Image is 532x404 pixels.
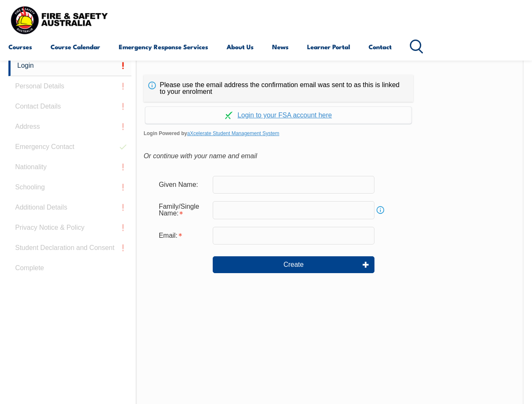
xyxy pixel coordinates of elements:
[369,37,392,57] a: Contact
[307,37,350,57] a: Learner Portal
[213,256,374,273] button: Create
[374,204,386,216] a: Info
[8,37,32,57] a: Courses
[152,199,213,221] div: Family/Single Name is required.
[152,228,213,244] div: Email is required.
[144,150,516,162] div: Or continue with your name and email
[119,37,208,57] a: Emergency Response Services
[272,37,289,57] a: News
[144,127,516,140] span: Login Powered by
[225,112,233,119] img: Log in withaxcelerate
[152,177,213,193] div: Given Name:
[227,37,254,57] a: About Us
[187,130,279,136] a: aXcelerate Student Management System
[51,37,100,57] a: Course Calendar
[8,56,131,76] a: Login
[144,75,413,102] div: Please use the email address the confirmation email was sent to as this is linked to your enrolment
